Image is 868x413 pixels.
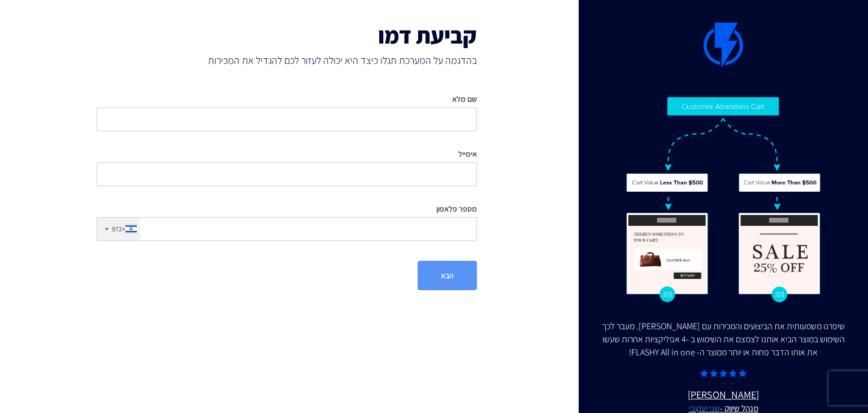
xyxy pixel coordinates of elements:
button: הבא [418,261,477,290]
label: מספר פלאפון [436,203,477,214]
span: בהדגמה על המערכת תגלו כיצד היא יכולה לעזור לכם להגדיל את המכירות [97,53,477,68]
div: Israel (‫ישראל‬‎): +972 [97,218,140,240]
img: Flashy [626,96,821,303]
label: שם מלא [452,93,477,105]
h1: קביעת דמו [97,23,477,48]
div: +972 [112,224,125,234]
div: שיפרנו משמעותית את הביצועים והמכירות עם [PERSON_NAME]. מעבר לכך השימוש במוצר הביא אותנו לצמצם את ... [601,320,845,359]
label: אימייל [458,148,477,160]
